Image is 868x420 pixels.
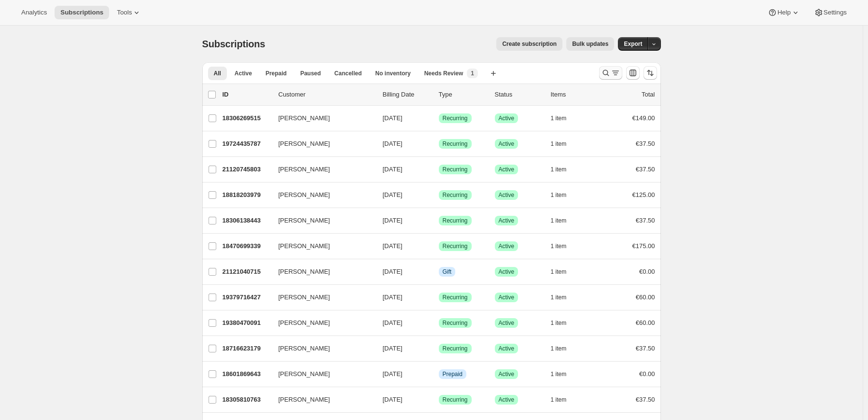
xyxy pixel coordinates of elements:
span: Create subscription [502,40,557,48]
div: 18818203979[PERSON_NAME][DATE]SuccessRecurringSuccessActive1 item€125.00 [223,188,655,202]
span: [DATE] [383,345,403,352]
span: €37.50 [636,217,655,224]
div: 18306138443[PERSON_NAME][DATE]SuccessRecurringSuccessActive1 item€37.50 [223,214,655,227]
span: [PERSON_NAME] [279,113,330,123]
button: [PERSON_NAME] [273,290,369,305]
button: [PERSON_NAME] [273,187,369,203]
span: [PERSON_NAME] [279,293,330,302]
span: Active [499,166,515,173]
p: 18306269515 [223,113,271,123]
span: €149.00 [632,114,655,122]
span: [PERSON_NAME] [279,395,330,405]
div: Type [439,90,487,99]
span: Recurring [443,396,468,404]
span: Recurring [443,191,468,199]
span: Recurring [443,242,468,250]
span: Help [777,9,790,16]
div: 18305810763[PERSON_NAME][DATE]SuccessRecurringSuccessActive1 item€37.50 [223,393,655,406]
p: 19379716427 [223,293,271,302]
span: Subscriptions [60,9,103,16]
span: 1 item [551,294,567,301]
span: [PERSON_NAME] [279,267,330,277]
span: Settings [824,9,847,16]
button: [PERSON_NAME] [273,136,369,152]
div: IDCustomerBilling DateTypeStatusItemsTotal [223,90,655,99]
span: Paused [300,70,321,77]
span: Active [499,294,515,301]
p: 18306138443 [223,216,271,225]
button: [PERSON_NAME] [273,213,369,228]
button: Sort the results [644,66,657,80]
span: Active [499,268,515,276]
span: 1 item [551,396,567,404]
div: 19380470091[PERSON_NAME][DATE]SuccessRecurringSuccessActive1 item€60.00 [223,316,655,330]
span: €37.50 [636,345,655,352]
span: [PERSON_NAME] [279,344,330,353]
p: Customer [279,90,375,99]
span: Tools [117,9,132,16]
span: Active [499,242,515,250]
p: 18470699339 [223,241,271,251]
span: [DATE] [383,396,403,403]
span: 1 item [551,319,567,327]
span: Bulk updates [572,40,608,48]
span: Prepaid [266,70,287,77]
span: No inventory [375,70,410,77]
div: 21121040715[PERSON_NAME][DATE]InfoGiftSuccessActive1 item€0.00 [223,265,655,279]
span: Active [235,70,252,77]
span: [DATE] [383,191,403,198]
span: Export [624,40,642,48]
button: Subscriptions [55,6,109,19]
span: €60.00 [636,294,655,301]
button: [PERSON_NAME] [273,238,369,254]
button: 1 item [551,112,577,125]
p: Total [642,90,655,99]
span: €60.00 [636,319,655,326]
span: Recurring [443,319,468,327]
span: Active [499,370,515,378]
p: 19724435787 [223,139,271,149]
div: 19724435787[PERSON_NAME][DATE]SuccessRecurringSuccessActive1 item€37.50 [223,137,655,151]
span: 1 item [551,140,567,148]
button: Search and filter results [599,66,622,80]
span: Cancelled [335,70,362,77]
span: Recurring [443,294,468,301]
p: 18305810763 [223,395,271,405]
span: [DATE] [383,166,403,173]
button: Create subscription [496,37,562,51]
button: [PERSON_NAME] [273,392,369,407]
button: Analytics [15,6,53,19]
button: Tools [111,6,147,19]
button: [PERSON_NAME] [273,341,369,356]
span: [PERSON_NAME] [279,165,330,174]
span: €175.00 [632,242,655,250]
button: [PERSON_NAME] [273,315,369,331]
span: 1 item [551,345,567,352]
div: 18601869643[PERSON_NAME][DATE]InfoPrepaidSuccessActive1 item€0.00 [223,367,655,381]
span: Active [499,319,515,327]
span: [DATE] [383,268,403,275]
span: All [214,70,221,77]
p: 18818203979 [223,190,271,200]
button: Export [618,37,648,51]
span: [PERSON_NAME] [279,216,330,225]
span: Analytics [21,9,47,16]
span: [PERSON_NAME] [279,190,330,200]
button: 1 item [551,214,577,227]
span: Recurring [443,345,468,352]
span: 1 item [551,242,567,250]
span: Needs Review [424,70,463,77]
span: Recurring [443,217,468,224]
span: Active [499,217,515,224]
span: €37.50 [636,166,655,173]
span: Active [499,396,515,404]
span: Active [499,345,515,352]
div: 18470699339[PERSON_NAME][DATE]SuccessRecurringSuccessActive1 item€175.00 [223,239,655,253]
p: ID [223,90,271,99]
span: 1 item [551,217,567,224]
span: €37.50 [636,396,655,403]
button: [PERSON_NAME] [273,366,369,382]
p: 18716623179 [223,344,271,353]
span: [DATE] [383,370,403,378]
span: [DATE] [383,319,403,326]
